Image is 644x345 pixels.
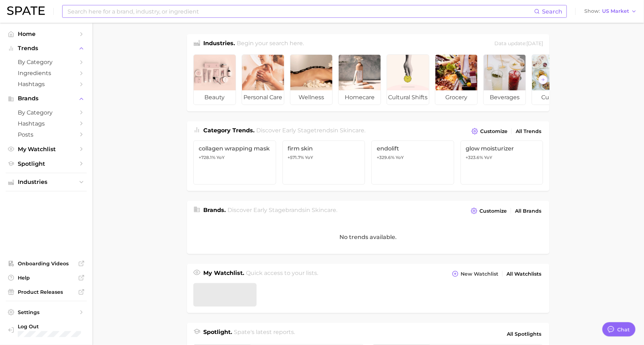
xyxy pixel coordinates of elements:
span: Spotlight [18,160,75,167]
span: Settings [18,309,75,315]
a: Ingredients [6,68,87,79]
a: firm skin+571.7% YoY [283,140,365,185]
div: No trends available. [187,220,549,254]
a: Settings [6,307,87,318]
h1: Spotlight. [203,328,232,340]
span: skincare [340,127,365,134]
span: Brands . [203,207,226,213]
span: beverages [484,90,526,105]
img: SPATE [7,6,45,15]
a: by Category [6,57,87,68]
a: Spotlight [6,158,87,169]
span: Brands [18,95,75,102]
h2: Spate's latest reports. [234,328,295,340]
span: All Spotlights [507,330,541,338]
span: YoY [305,155,313,160]
a: All Spotlights [505,328,543,340]
input: Search here for a brand, industry, or ingredient [67,5,534,17]
span: Log Out [18,323,81,330]
div: Data update: [DATE] [494,39,543,49]
span: Home [18,31,75,37]
a: collagen wrapping mask+728.1% YoY [193,140,276,185]
a: Product Releases [6,287,87,297]
span: Category Trends . [203,127,254,134]
span: culinary [532,90,574,105]
span: Trends [18,45,75,52]
a: Hashtags [6,118,87,129]
span: Hashtags [18,81,75,87]
a: personal care [242,54,284,105]
span: cultural shifts [387,90,429,105]
span: Posts [18,131,75,138]
span: Ingredients [18,70,75,76]
span: YoY [484,155,493,160]
a: All Trends [514,127,543,136]
a: cultural shifts [387,54,429,105]
a: endolift+329.6% YoY [371,140,454,185]
a: Hashtags [6,79,87,90]
a: All Watchlists [505,269,543,279]
button: Trends [6,43,87,54]
a: My Watchlist [6,144,87,155]
span: personal care [242,90,284,105]
span: skincare [312,207,337,213]
button: ShowUS Market [583,7,639,16]
h1: My Watchlist. [203,269,244,279]
span: Customize [479,208,507,214]
span: Discover Early Stage brands in . [228,207,338,213]
span: All Watchlists [506,271,541,277]
button: Customize [470,126,509,136]
span: US Market [602,9,629,13]
span: Help [18,275,75,281]
a: Log out. Currently logged in with e-mail hannah@spate.nyc. [6,321,87,340]
button: Industries [6,177,87,187]
span: New Watchlist [461,271,498,277]
span: +571.7% [288,155,304,160]
a: culinary [532,54,574,105]
span: Show [584,9,600,13]
span: YoY [396,155,404,160]
span: wellness [290,90,332,105]
span: YoY [216,155,225,160]
a: beverages [483,54,526,105]
a: Onboarding Videos [6,258,87,269]
span: Hashtags [18,120,75,127]
h2: Quick access to your lists. [246,269,318,279]
span: +728.1% [199,155,215,160]
span: All Trends [516,128,541,134]
span: glow moisturizer [466,145,538,152]
span: grocery [435,90,477,105]
a: by Category [6,107,87,118]
span: Onboarding Videos [18,260,75,267]
span: Search [542,8,562,15]
span: firm skin [288,145,360,152]
a: glow moisturizer+323.6% YoY [461,140,543,185]
span: endolift [377,145,449,152]
a: grocery [435,54,478,105]
span: Discover Early Stage trends in . [257,127,366,134]
h1: Industries. [203,39,235,49]
span: homecare [339,90,381,105]
button: Brands [6,93,87,104]
a: Posts [6,129,87,140]
span: Customize [480,128,508,134]
a: homecare [338,54,381,105]
a: beauty [193,54,236,105]
button: Customize [469,206,509,216]
button: Scroll Right [538,75,548,84]
span: Industries [18,179,75,185]
span: My Watchlist [18,146,75,153]
span: by Category [18,109,75,116]
a: All Brands [513,206,543,216]
span: by Category [18,59,75,65]
span: Product Releases [18,289,75,295]
a: Home [6,28,87,39]
h2: Begin your search here. [237,39,304,49]
button: New Watchlist [450,269,500,279]
a: Help [6,272,87,283]
a: wellness [290,54,333,105]
span: All Brands [515,208,541,214]
span: +323.6% [466,155,483,160]
span: beauty [194,90,236,105]
span: collagen wrapping mask [199,145,271,152]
